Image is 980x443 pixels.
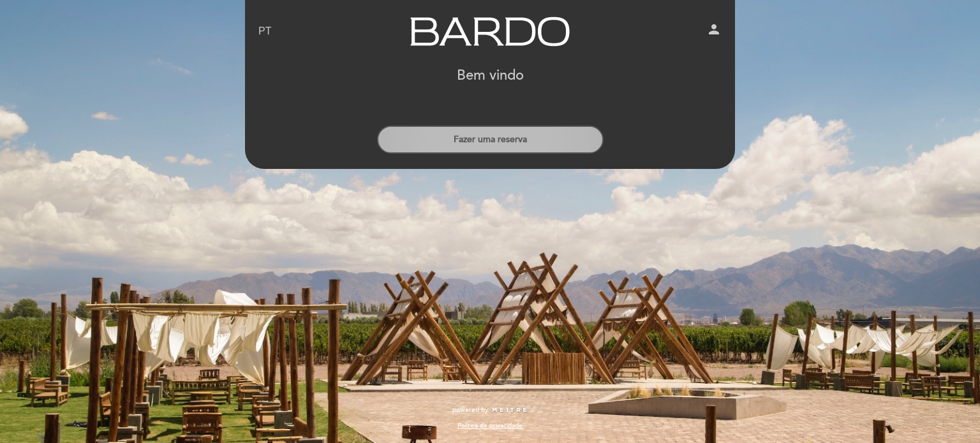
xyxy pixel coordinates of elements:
a: Bardo [410,14,570,49]
span: powered by [452,405,488,414]
img: MEITRE [491,407,528,414]
a: powered by [452,405,528,414]
a: Política de privacidade [457,421,523,430]
i: person [706,22,722,37]
h1: Bem vindo [457,68,524,84]
button: person [706,22,722,41]
button: Fazer uma reserva [377,126,604,154]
